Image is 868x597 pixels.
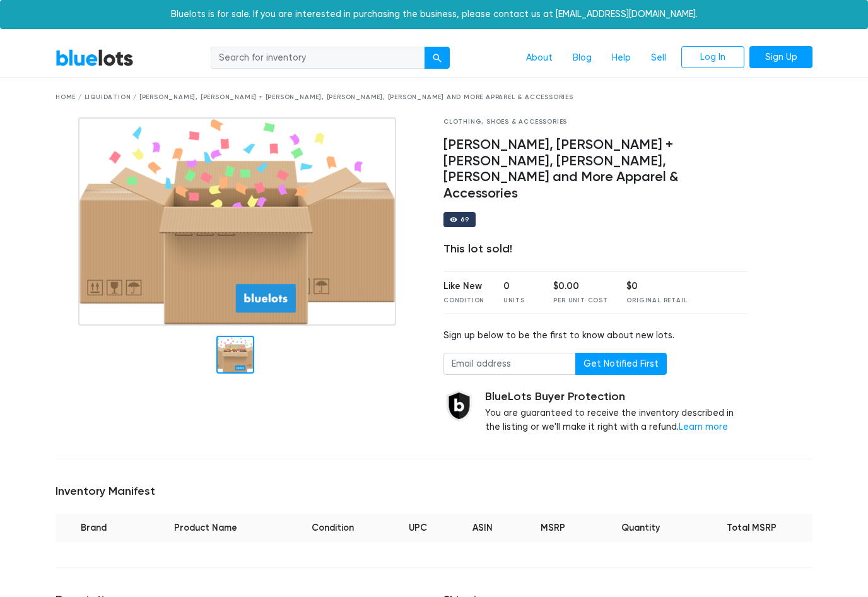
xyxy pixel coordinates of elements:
[590,514,691,543] th: Quantity
[679,422,728,432] a: Learn more
[443,280,484,293] div: Like New
[485,390,748,434] div: You are guaranteed to receive the inventory described in the listing or we'll make it right with ...
[78,117,396,326] img: box_graphic.png
[553,280,607,293] div: $0.00
[443,390,475,422] img: buyer_protection_shield-3b65640a83011c7d3ede35a8e5a80bfdfaa6a97447f0071c1475b91a4b0b3d01.png
[503,280,535,293] div: 0
[626,280,687,293] div: $0
[485,390,748,404] h5: BlueLots Buyer Protection
[641,46,676,70] a: Sell
[443,296,484,305] div: Condition
[56,93,812,102] div: Home / Liquidation / [PERSON_NAME], [PERSON_NAME] + [PERSON_NAME], [PERSON_NAME], [PERSON_NAME] a...
[56,485,812,499] h5: Inventory Manifest
[460,216,469,223] div: 69
[443,329,748,343] div: Sign up below to be the first to know about new lots.
[279,514,387,543] th: Condition
[211,47,425,69] input: Search for inventory
[516,46,563,70] a: About
[749,46,812,69] a: Sign Up
[443,242,748,256] div: This lot sold!
[443,353,576,375] input: Email address
[443,117,748,127] div: Clothing, Shoes & Accessories
[575,353,667,375] button: Get Notified First
[681,46,744,69] a: Log In
[56,49,134,67] a: BlueLots
[443,137,748,203] h4: [PERSON_NAME], [PERSON_NAME] + [PERSON_NAME], [PERSON_NAME], [PERSON_NAME] and More Apparel & Acc...
[503,296,535,305] div: Units
[691,514,812,543] th: Total MSRP
[449,514,515,543] th: ASIN
[132,514,279,543] th: Product Name
[602,46,641,70] a: Help
[626,296,687,305] div: Original Retail
[387,514,449,543] th: UPC
[515,514,590,543] th: MSRP
[56,514,132,543] th: Brand
[553,296,607,305] div: Per Unit Cost
[563,46,602,70] a: Blog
